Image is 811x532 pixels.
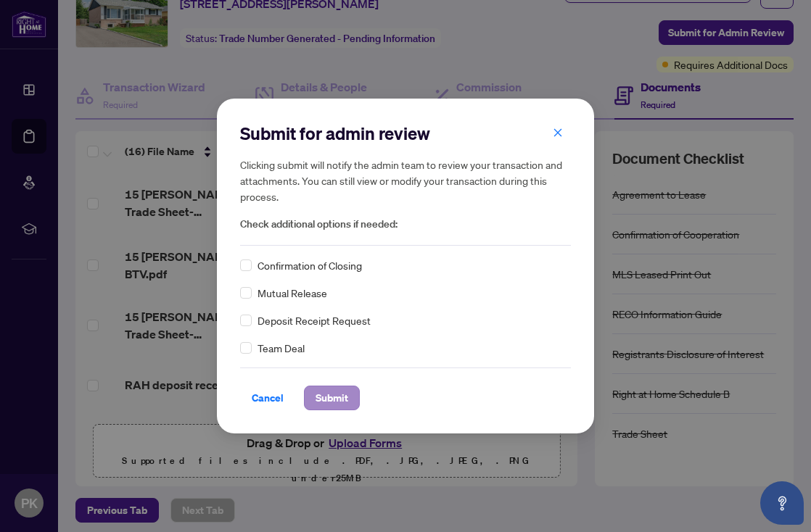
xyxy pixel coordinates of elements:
button: Cancel [240,386,295,410]
button: Submit [304,386,360,410]
h2: Submit for admin review [240,122,571,145]
span: Deposit Receipt Request [258,312,371,328]
span: close [553,128,563,138]
span: Mutual Release [258,285,327,301]
span: Cancel [252,386,284,410]
span: Confirmation of Closing [258,257,362,273]
h5: Clicking submit will notify the admin team to review your transaction and attachments. You can st... [240,157,571,204]
span: Check additional options if needed: [240,216,571,233]
span: Team Deal [258,340,305,356]
button: Open asap [760,481,804,525]
span: Submit [316,386,348,410]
